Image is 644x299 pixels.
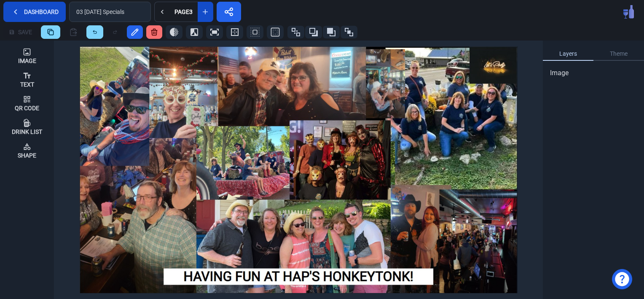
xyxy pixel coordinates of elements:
[593,47,644,61] a: Theme
[18,152,36,158] div: Shape
[20,82,34,87] div: Text
[3,115,51,139] button: Drink List
[3,44,51,68] button: Image
[3,91,51,115] button: Qr Code
[18,58,36,64] div: Image
[623,5,634,19] img: Pub Menu
[543,47,593,61] a: Layers
[169,2,198,22] button: Page3
[15,105,39,111] div: Qr Code
[3,139,51,162] button: Shape
[550,68,569,78] span: Image
[3,68,51,91] button: Text
[12,129,42,135] div: Drink List
[173,9,194,15] div: Page 3
[3,2,66,22] button: Dashboard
